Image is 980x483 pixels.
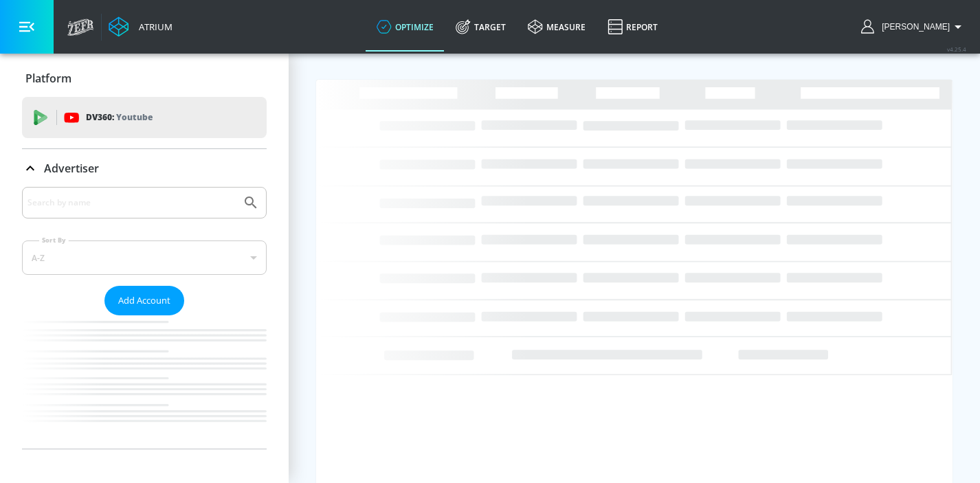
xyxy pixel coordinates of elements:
[109,16,172,37] a: Atrium
[22,59,267,98] div: Platform
[25,71,71,86] p: Platform
[133,21,172,33] div: Atrium
[22,187,267,449] div: Advertiser
[39,236,69,245] label: Sort By
[27,194,236,212] input: Search by name
[876,22,950,32] span: login as: Heather.Aleksis@zefr.com
[445,2,517,52] a: Target
[366,2,445,52] a: optimize
[104,286,184,315] button: Add Account
[22,240,267,275] div: A-Z
[86,110,153,125] p: DV360:
[597,2,669,52] a: Report
[118,293,170,308] span: Add Account
[22,149,267,188] div: Advertiser
[22,97,267,138] div: DV360: Youtube
[116,110,153,124] p: Youtube
[22,315,267,449] nav: list of Advertiser
[44,161,99,176] p: Advertiser
[517,2,597,52] a: measure
[947,45,966,53] span: v 4.25.4
[861,19,966,35] button: [PERSON_NAME]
